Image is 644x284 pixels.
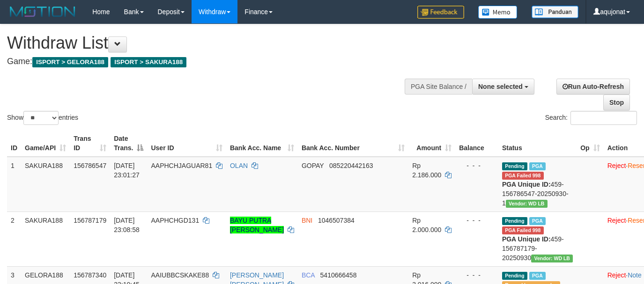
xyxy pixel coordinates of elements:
th: User ID: activate to sort column ascending [147,130,226,157]
span: 156787179 [74,217,106,224]
span: Resend by aquricky [502,172,544,180]
span: [DATE] 23:01:27 [114,162,140,179]
div: - - - [459,216,495,225]
td: SAKURA188 [21,211,70,266]
a: Stop [603,95,630,110]
b: PGA Unique ID: [502,181,551,188]
span: Marked by aquricky [529,272,546,280]
a: Note [628,271,642,279]
td: 1 [7,157,21,212]
div: - - - [459,270,495,280]
span: Pending [502,217,527,225]
a: Reject [607,271,626,279]
th: Status [498,130,577,157]
span: Rp 2.000.000 [412,217,441,233]
div: - - - [459,161,495,170]
span: PGA Error [502,226,544,234]
span: [DATE] 23:08:58 [114,217,140,233]
span: ISPORT > GELORA188 [32,57,108,67]
a: Reject [607,217,626,224]
th: ID [7,130,21,157]
span: Pending [502,272,527,280]
td: 459-156786547-20250930-1 [498,157,577,212]
select: Showentries [23,111,59,125]
span: Copy 085220442163 to clipboard [329,162,373,169]
span: GOPAY [302,162,324,169]
img: Feedback.jpg [417,6,464,19]
img: MOTION_logo.png [7,5,78,19]
span: None selected [478,83,523,90]
a: Reject [607,162,626,169]
span: AAPHCHGD131 [151,217,199,224]
th: Bank Acc. Number: activate to sort column ascending [298,130,408,157]
th: Game/API: activate to sort column ascending [21,130,70,157]
td: SAKURA188 [21,157,70,212]
th: Date Trans.: activate to sort column descending [110,130,147,157]
h1: Withdraw List [7,34,420,52]
td: 459-156787179-20250930 [498,211,577,266]
th: Op: activate to sort column ascending [577,130,603,157]
span: ISPORT > SAKURA188 [111,57,186,67]
span: 156787340 [74,271,106,279]
span: Marked by aquricky [529,217,546,225]
a: OLAN [230,162,248,169]
span: BNI [302,217,312,224]
label: Show entries [7,111,78,125]
span: Copy 5410666458 to clipboard [320,271,357,279]
a: BAYU PUTRA [PERSON_NAME] [230,217,284,233]
span: Copy 1046507384 to clipboard [318,217,355,224]
img: panduan.png [532,6,578,18]
button: None selected [472,79,534,95]
th: Balance [455,130,498,157]
h4: Game: [7,57,420,66]
img: Button%20Memo.svg [478,6,518,19]
span: Vendor URL: https://dashboard.q2checkout.com/secure [506,200,548,208]
span: AAPHCHJAGUAR81 [151,162,212,169]
input: Search: [570,111,637,125]
td: 2 [7,211,21,266]
div: PGA Site Balance / [405,79,472,95]
span: Marked by aquricky [529,162,546,170]
th: Bank Acc. Name: activate to sort column ascending [226,130,298,157]
span: Pending [502,162,527,170]
a: Run Auto-Refresh [556,79,630,95]
b: PGA Unique ID: [502,235,551,243]
span: BCA [302,271,315,279]
th: Trans ID: activate to sort column ascending [70,130,110,157]
th: Amount: activate to sort column ascending [408,130,455,157]
span: 156786547 [74,162,106,169]
label: Search: [545,111,637,125]
span: Rp 2.186.000 [412,162,441,179]
span: AAIUBBCSKAKE88 [151,271,209,279]
span: Vendor URL: https://dashboard.q2checkout.com/secure [531,255,573,262]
